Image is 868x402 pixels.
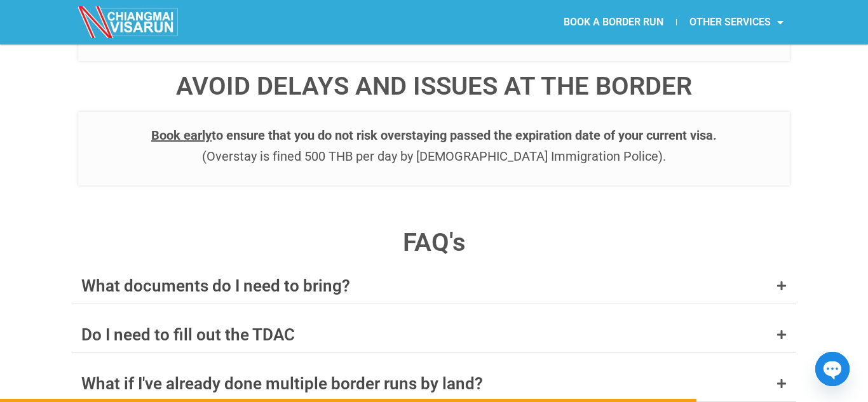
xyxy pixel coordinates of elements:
[72,230,796,255] h4: FAQ's
[677,8,796,37] a: OTHER SERVICES
[551,8,676,37] a: BOOK A BORDER RUN
[81,326,295,343] div: Do I need to fill out the TDAC
[81,278,350,294] div: What documents do I need to bring?
[151,128,717,143] b: to ensure that you do not risk overstaying passed the expiration date of your current visa.
[78,74,790,99] h4: AVOID DELAYS AND ISSUES AT THE BORDER
[151,128,212,143] u: Book early
[202,149,666,164] span: (Overstay is fined 500 THB per day by [DEMOGRAPHIC_DATA] Immigration Police).
[434,8,796,37] nav: Menu
[81,375,483,392] div: What if I've already done multiple border runs by land?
